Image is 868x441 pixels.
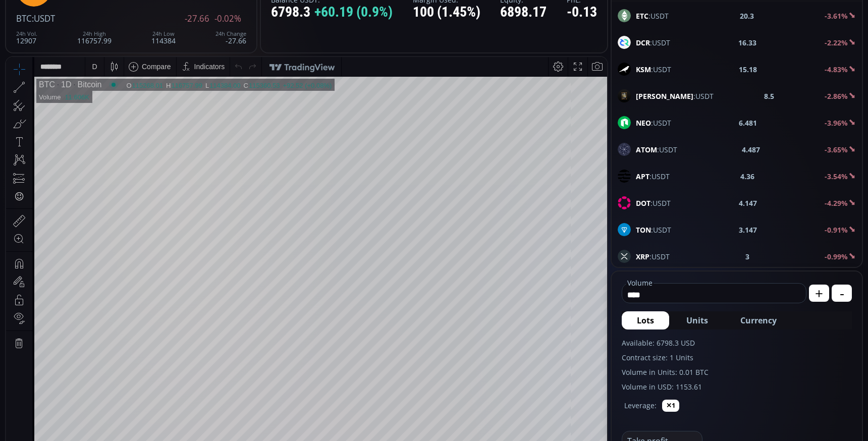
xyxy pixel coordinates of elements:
b: 4.487 [742,144,760,155]
div: 24h Low [151,31,176,37]
button: Units [671,311,723,329]
b: 20.3 [740,11,754,21]
button: ✕1 [662,400,679,412]
div: -0.13 [567,5,597,20]
span: -0.02% [214,14,241,23]
b: DOT [636,198,650,208]
b: -2.86% [825,91,848,101]
span: Lots [637,314,654,326]
div: H [160,25,165,32]
b: 4.36 [740,171,754,182]
b: 3 [745,251,749,262]
b: 16.33 [738,37,756,48]
b: -4.29% [825,198,848,208]
b: TON [636,225,651,235]
span: :USDT [636,91,714,101]
button: + [809,285,829,302]
button: Currency [725,311,792,329]
div: 12907 [16,31,37,44]
div: Hide Drawings Toolbar [23,413,28,427]
div: D [86,6,91,14]
div: 115360.53 [243,25,274,32]
b: ATOM [636,145,657,154]
div: 24h High [77,31,112,37]
b: NEO [636,118,651,128]
div: +92.52 (+0.08%) [277,25,325,32]
div: 100 (1.45%) [413,5,480,20]
span: Units [686,314,708,326]
div: Volume [33,36,55,44]
div: O [120,25,126,32]
div: 1D [49,23,65,32]
span: :USDT [636,11,669,21]
b: -3.61% [825,11,848,21]
span: +60.19 (0.9%) [314,5,393,20]
b: 8.5 [764,91,774,101]
b: -0.91% [825,225,848,235]
b: 6.481 [739,118,757,128]
span: :USDT [32,13,55,24]
div: 116757.99 [165,25,196,32]
div: 114384 [151,31,176,44]
div: 11.606K [59,36,83,44]
span: -27.66 [185,14,209,23]
b: XRP [636,252,649,261]
label: Volume in Units: 0.01 BTC [622,367,852,377]
b: -3.54% [825,172,848,181]
span: :USDT [636,171,670,182]
span: BTC [16,13,32,24]
div: 24h Change [215,31,246,37]
div:  [9,135,17,144]
div: C [238,25,243,32]
b: 15.18 [739,64,757,75]
div: -27.66 [215,31,246,44]
span: :USDT [636,225,671,235]
div: Indicators [188,6,219,14]
div: 24h Vol. [16,31,37,37]
span: :USDT [636,144,677,155]
div: Bitcoin [65,23,95,32]
label: Contract size: 1 Units [622,352,852,363]
span: :USDT [636,64,671,75]
div: 6898.17 [500,5,547,20]
div: 6798.3 [271,5,393,20]
b: ETC [636,11,648,21]
div: Market open [103,23,112,32]
span: :USDT [636,37,670,48]
span: :USDT [636,251,670,262]
button: - [832,285,852,302]
span: :USDT [636,118,671,128]
span: :USDT [636,198,671,208]
div: L [199,25,203,32]
b: -3.96% [825,118,848,128]
b: 3.147 [739,225,757,235]
span: Currency [740,314,777,326]
b: DCR [636,38,650,47]
label: Volume in USD: 1153.61 [622,381,852,392]
label: Available: 6798.3 USD [622,338,852,348]
div: 116757.99 [77,31,112,44]
b: -4.83% [825,65,848,74]
b: KSM [636,65,651,74]
b: [PERSON_NAME] [636,91,693,101]
b: -3.65% [825,145,848,154]
div: 114384.00 [203,25,234,32]
label: Leverage: [624,400,657,411]
b: APT [636,172,649,181]
div: Compare [136,6,165,14]
div: 115268.01 [126,25,157,32]
b: 4.147 [739,198,757,208]
b: -2.22% [825,38,848,47]
b: -0.99% [825,252,848,261]
div: BTC [33,23,49,32]
button: Lots [622,311,669,329]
